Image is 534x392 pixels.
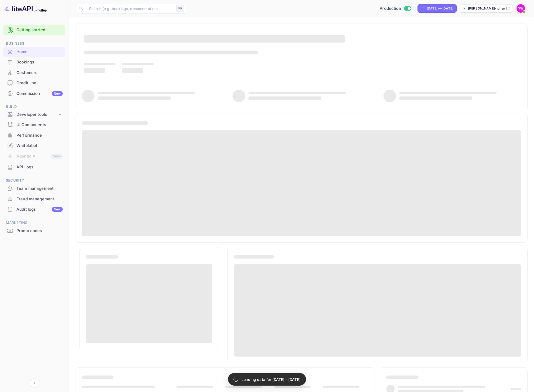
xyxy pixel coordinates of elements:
[16,228,63,234] div: Promo codes
[3,194,65,204] div: Fraud management
[3,226,65,236] div: Promo codes
[3,47,65,57] a: Home
[3,183,65,194] div: Team management
[3,68,65,77] a: Customers
[3,25,65,35] div: Getting started
[3,89,65,99] div: CommissionNew
[241,377,300,382] p: Loading data for [DATE] - [DATE]
[52,207,63,212] div: New
[3,183,65,193] a: Team management
[3,141,65,151] div: Whitelabel
[16,70,63,76] div: Customers
[3,204,65,215] div: Audit logsNew
[16,112,57,118] div: Developer tools
[3,130,65,141] div: Performance
[16,49,63,55] div: Home
[16,196,63,202] div: Fraud management
[3,130,65,140] a: Performance
[86,3,174,14] input: Search (e.g. bookings, documentation)
[16,59,63,65] div: Bookings
[3,104,65,110] span: Build
[16,80,63,86] div: Credit line
[3,57,65,67] a: Bookings
[427,6,453,11] div: [DATE] — [DATE]
[30,378,39,388] button: Collapse navigation
[380,6,401,12] span: Production
[3,110,65,119] div: Developer tools
[3,78,65,88] a: Credit line
[3,220,65,226] span: Marketing
[3,204,65,214] a: Audit logsNew
[3,41,65,47] span: Business
[3,162,65,172] div: API Logs
[468,6,505,11] p: [PERSON_NAME]-totravel...
[378,6,413,12] div: Switch to Sandbox mode
[16,91,63,97] div: Commission
[3,178,65,183] span: Security
[16,164,63,170] div: API Logs
[3,47,65,57] div: Home
[3,141,65,150] a: Whitelabel
[3,194,65,204] a: Fraud management
[3,120,65,130] a: UI Components
[3,57,65,67] div: Bookings
[16,132,63,139] div: Performance
[3,68,65,78] div: Customers
[3,162,65,172] a: API Logs
[3,89,65,98] a: CommissionNew
[3,78,65,88] div: Credit line
[3,226,65,236] a: Promo codes
[52,91,63,96] div: New
[3,120,65,130] div: UI Components
[16,122,63,128] div: UI Components
[16,206,63,213] div: Audit logs
[16,143,63,149] div: Whitelabel
[176,5,184,12] div: ⌘K
[16,27,63,33] a: Getting started
[517,4,525,13] img: Yahav Winkler
[16,186,63,192] div: Team management
[4,4,47,13] img: LiteAPI logo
